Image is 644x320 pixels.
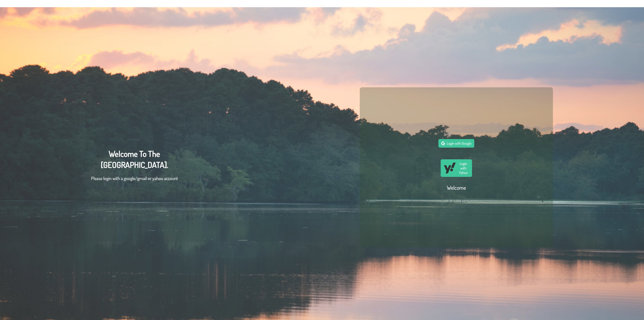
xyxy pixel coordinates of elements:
button: Login with Yahoo [441,159,472,177]
h2: Welcome [447,184,466,191]
span: Login with Yahoo [458,161,469,175]
div: Welcome To The [GEOGRAPHIC_DATA]. [91,148,178,186]
span: Login with Google [447,141,471,146]
p: Please login with a google/gmail or yahoo account [91,175,178,182]
button: Login with Google [438,139,474,148]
